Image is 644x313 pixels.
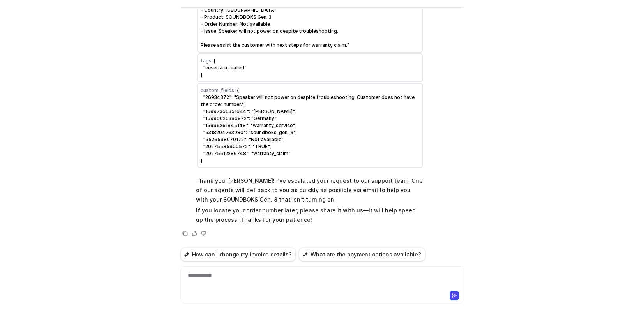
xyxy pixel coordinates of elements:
[196,176,424,204] p: Thank you, [PERSON_NAME]! I’ve escalated your request to our support team. One of our agents will...
[201,87,236,93] span: custom_fields :
[201,58,214,64] span: tags :
[180,248,296,261] button: How can I change my invoice details?
[196,206,424,225] p: If you locate your order number later, please share it with us—it will help speed up the process....
[299,248,425,261] button: What are the payment options available?
[201,87,416,163] span: { "26934372": "Speaker will not power on despite troubleshooting. Customer does not have the orde...
[201,58,247,78] span: [ "eesel-ai-created" ]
